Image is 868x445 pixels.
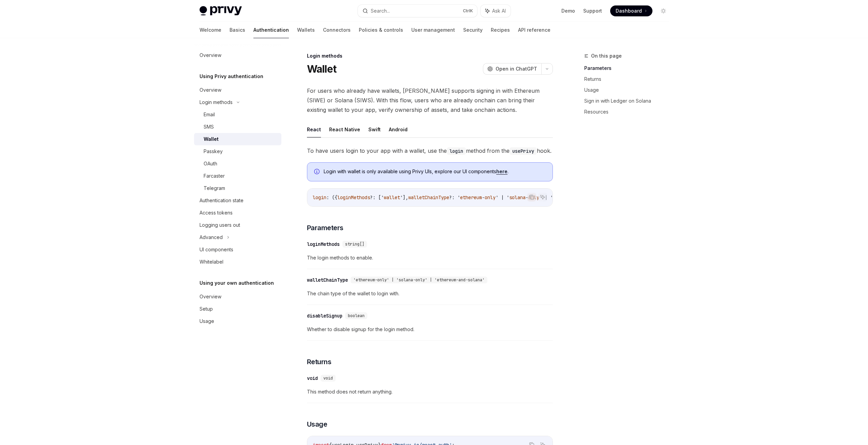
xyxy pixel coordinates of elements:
[313,194,326,201] span: login
[194,303,281,315] a: Setup
[194,84,281,96] a: Overview
[584,74,674,85] a: Returns
[323,22,351,38] a: Connectors
[204,147,223,155] div: Passkey
[307,223,343,233] span: Parameters
[389,121,408,137] button: Android
[518,22,550,38] a: API reference
[200,246,233,254] div: UI components
[509,194,526,201] span: solana
[307,375,318,382] div: void
[194,256,281,268] a: Whitelabel
[194,158,281,170] a: OAuth
[230,22,245,38] a: Basics
[194,182,281,194] a: Telegram
[307,63,337,75] h1: Wallet
[384,194,400,201] span: wallet
[584,85,674,95] a: Usage
[194,219,281,231] a: Logging users out
[326,194,337,201] span: : ({
[610,5,652,16] a: Dashboard
[491,22,510,38] a: Recipes
[194,170,281,182] a: Farcaster
[297,22,315,38] a: Wallets
[307,388,553,396] span: This method does not return anything.
[307,146,553,155] span: To have users login to your app with a wallet, use the method from the hook.
[526,194,528,201] span: -
[194,207,281,219] a: Access tokens
[583,8,602,14] a: Support
[200,209,233,217] div: Access tokens
[307,419,327,429] span: Usage
[492,8,506,14] span: Ask AI
[307,290,553,298] span: The chain type of the wallet to login with.
[368,121,381,137] button: Swift
[370,194,384,201] span: ?: ['
[194,194,281,207] a: Authentication state
[460,194,482,201] span: ethereum
[204,160,217,168] div: OAuth
[200,196,244,205] div: Authentication state
[307,121,321,137] button: React
[194,291,281,303] a: Overview
[307,277,348,283] div: walletChainType
[658,5,669,16] button: Toggle dark mode
[359,22,403,38] a: Policies & controls
[616,8,642,14] span: Dashboard
[400,194,408,201] span: '],
[204,172,225,180] div: Farcaster
[194,315,281,327] a: Usage
[337,194,370,201] span: loginMethods
[200,293,221,301] div: Overview
[200,233,223,241] div: Advanced
[307,86,553,115] span: For users who already have wallets, [PERSON_NAME] supports signing in with Ethereum (SIWE) or Sol...
[329,121,360,137] button: React Native
[194,121,281,133] a: SMS
[307,254,553,262] span: The login methods to enable.
[324,168,546,175] span: Login with wallet is only available using Privy UIs, explore our UI components .
[307,325,553,333] span: Whether to disable signup for the login method.
[200,317,214,325] div: Usage
[411,22,455,38] a: User management
[463,22,483,38] a: Security
[463,8,473,14] span: Ctrl K
[200,305,213,313] div: Setup
[353,277,485,283] span: 'ethereum-only' | 'solana-only' | 'ethereum-and-solana'
[371,7,390,15] div: Search...
[194,145,281,158] a: Passkey
[584,106,674,117] a: Resources
[200,98,233,106] div: Login methods
[345,241,364,247] span: string[]
[408,194,449,201] span: walletChainType
[483,63,541,75] button: Open in ChatGPT
[314,169,321,176] svg: Info
[538,193,547,202] button: Ask AI
[307,241,340,248] div: loginMethods
[527,193,536,202] button: Copy the contents from the code block
[200,72,263,80] h5: Using Privy authentication
[481,5,511,17] button: Ask AI
[358,5,477,17] button: Search...CtrlK
[204,135,219,143] div: Wallet
[591,52,622,60] span: On this page
[200,279,274,287] h5: Using your own authentication
[200,258,223,266] div: Whitelabel
[496,168,507,175] a: here
[307,357,332,367] span: Returns
[485,194,496,201] span: only
[584,63,674,74] a: Parameters
[561,8,575,14] a: Demo
[447,147,466,155] code: login
[194,49,281,61] a: Overview
[194,133,281,145] a: Wallet
[204,184,225,192] div: Telegram
[253,22,289,38] a: Authentication
[204,110,215,119] div: Email
[510,147,537,155] code: usePrivy
[200,51,221,59] div: Overview
[496,65,537,72] span: Open in ChatGPT
[204,123,214,131] div: SMS
[584,95,674,106] a: Sign in with Ledger on Solana
[496,194,509,201] span: ' | '
[307,312,342,319] div: disableSignup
